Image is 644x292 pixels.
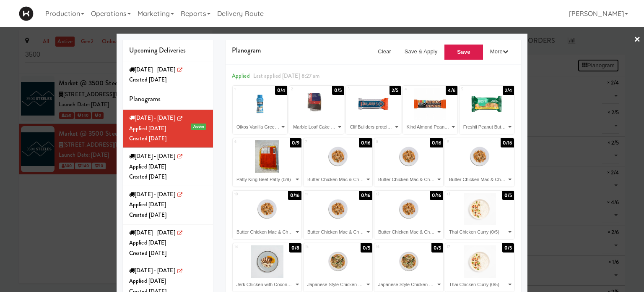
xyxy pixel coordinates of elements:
[503,86,514,95] div: 2/4
[129,94,161,104] span: Planograms
[123,186,213,224] li: [DATE] - [DATE]Applied [DATE]Created [DATE]
[359,138,372,147] div: 0/16
[234,191,267,198] div: 10
[129,172,207,182] div: Created [DATE]
[461,86,487,93] div: 5
[398,44,444,59] button: Save & Apply
[129,134,207,144] div: Created [DATE]
[359,191,372,200] div: 0/16
[129,151,207,162] div: [DATE] - [DATE]
[444,44,483,60] button: Save
[502,243,514,253] div: 0/5
[305,243,338,250] div: 15
[290,138,301,147] div: 0/9
[129,228,207,238] div: [DATE] - [DATE]
[376,191,409,198] div: 12
[234,86,260,93] div: 1
[332,86,344,95] div: 0/5
[232,72,250,80] span: Applied
[129,248,207,259] div: Created [DATE]
[129,276,207,287] div: Applied [DATE]
[253,72,320,80] span: Last applied [DATE] 8:27 am
[634,27,641,53] a: ×
[376,243,409,250] div: 16
[483,44,515,59] button: More
[447,138,480,145] div: 9
[129,75,207,85] div: Created [DATE]
[129,238,207,248] div: Applied [DATE]
[129,189,207,200] div: [DATE] - [DATE]
[129,45,186,55] span: Upcoming Deliveries
[129,113,207,124] div: [DATE] - [DATE]
[305,138,338,145] div: 7
[305,191,338,198] div: 11
[129,200,207,210] div: Applied [DATE]
[405,86,430,93] div: 4
[501,138,514,147] div: 0/16
[123,148,213,186] li: [DATE] - [DATE]Applied [DATE]Created [DATE]
[430,191,443,200] div: 0/16
[123,110,213,148] li: [DATE] - [DATE]ActiveApplied [DATE]Created [DATE]
[275,86,287,95] div: 0/4
[447,191,480,198] div: 13
[123,61,213,89] li: [DATE] - [DATE]Created [DATE]
[291,86,317,93] div: 2
[191,124,206,130] span: Active
[431,243,443,253] div: 0/5
[234,243,267,250] div: 14
[234,138,267,145] div: 6
[371,44,398,59] button: Clear
[348,86,373,93] div: 3
[376,138,409,145] div: 8
[232,45,261,55] span: Planogram
[129,266,207,276] div: [DATE] - [DATE]
[289,243,301,253] div: 0/8
[129,210,207,221] div: Created [DATE]
[129,162,207,172] div: Applied [DATE]
[502,191,514,200] div: 0/5
[361,243,372,253] div: 0/5
[288,191,301,200] div: 0/16
[123,224,213,263] li: [DATE] - [DATE]Applied [DATE]Created [DATE]
[19,6,34,21] img: Micromart
[430,138,443,147] div: 0/16
[129,124,207,134] div: Applied [DATE]
[390,86,400,95] div: 2/5
[447,243,480,250] div: 17
[446,86,457,95] div: 4/6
